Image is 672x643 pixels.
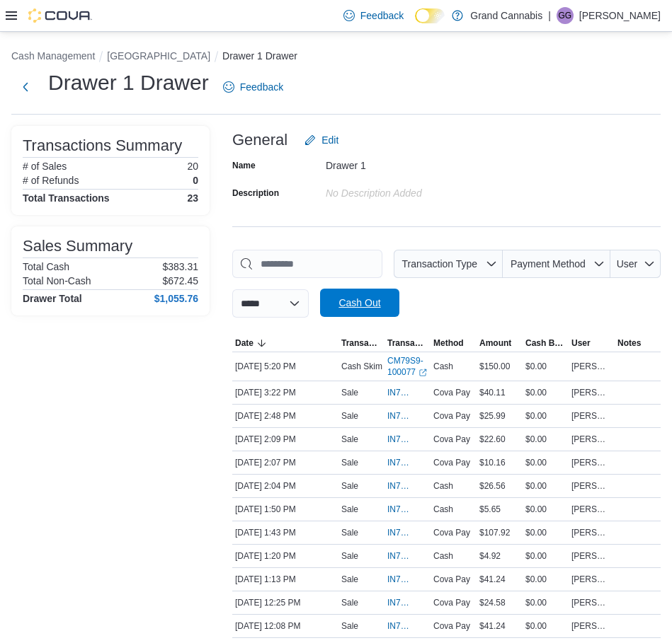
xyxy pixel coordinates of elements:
label: Description [232,187,279,199]
p: [PERSON_NAME] [579,7,661,24]
span: Notes [617,337,641,349]
h4: Drawer Total [23,293,82,304]
button: Edit [299,126,344,154]
p: 20 [187,161,198,172]
p: Sale [341,434,358,445]
button: Cash Back [523,335,569,352]
h3: Sales Summary [23,238,132,255]
div: [DATE] 2:09 PM [232,431,338,448]
span: Feedback [240,80,283,94]
span: IN79S9-966144 [387,480,414,492]
span: IN79S9-966150 [387,457,414,468]
img: Cova [28,8,92,23]
p: $383.31 [162,261,198,272]
input: This is a search bar. As you type, the results lower in the page will automatically filter. [232,250,382,278]
span: Cova Pay [433,434,470,445]
button: Transaction # [385,335,431,352]
span: Amount [479,337,511,349]
span: [PERSON_NAME] [571,410,612,422]
span: GG [559,7,572,24]
h4: 23 [187,192,198,204]
div: No Description added [326,182,516,199]
div: $0.00 [523,407,569,424]
span: Cova Pay [433,620,470,632]
span: $5.65 [479,504,501,515]
span: User [617,258,638,270]
a: Feedback [338,1,409,30]
div: [DATE] 1:20 PM [232,548,338,564]
span: [PERSON_NAME] [571,457,612,468]
span: $25.99 [479,410,506,422]
nav: An example of EuiBreadcrumbs [11,49,661,66]
h4: Total Transactions [23,192,110,204]
span: Method [433,337,464,349]
span: Feedback [360,8,404,23]
span: [PERSON_NAME] [571,504,612,515]
span: [PERSON_NAME] [571,597,612,608]
span: [PERSON_NAME] [571,527,612,538]
span: IN79S9-966153 [387,434,414,445]
p: | [548,7,551,24]
button: Cash Out [320,289,399,317]
div: [DATE] 5:20 PM [232,358,338,375]
p: Sale [341,550,358,562]
span: Cova Pay [433,457,470,468]
button: [GEOGRAPHIC_DATA] [107,50,210,62]
span: IN79S9-966000 [387,597,414,608]
span: $41.24 [479,620,506,632]
button: Transaction Type [338,335,385,352]
p: Sale [341,527,358,538]
button: Notes [615,335,661,352]
a: CM79S9-100077External link [387,355,428,378]
div: $0.00 [523,454,569,471]
span: IN79S9-966127 [387,504,414,515]
button: Amount [477,335,523,352]
span: Transaction # [387,337,428,349]
button: IN79S9-966069 [387,571,428,588]
div: $0.00 [523,548,569,564]
button: User [610,250,661,278]
button: Transaction Type [394,250,503,278]
svg: External link [418,369,427,377]
button: IN79S9-966127 [387,501,428,518]
span: Transaction Type [402,258,478,270]
h3: Transactions Summary [23,137,182,154]
button: Cash Management [11,50,95,62]
span: Cash [433,480,453,492]
h3: General [232,132,287,149]
button: IN79S9-966150 [387,454,428,471]
span: Cash [433,504,453,515]
span: [PERSON_NAME] [571,387,612,398]
p: Sale [341,457,358,468]
span: Cash [433,361,453,372]
h4: $1,055.76 [154,293,198,304]
span: Cash [433,550,453,562]
span: $10.16 [479,457,506,468]
p: Sale [341,410,358,422]
button: IN79S9-966244 [387,384,428,401]
span: Date [235,337,254,349]
button: IN79S9-966206 [387,407,428,424]
h6: # of Refunds [23,175,79,186]
div: [DATE] 1:13 PM [232,571,338,588]
button: IN79S9-965977 [387,618,428,635]
div: [DATE] 12:08 PM [232,618,338,635]
label: Name [232,160,256,171]
p: 0 [193,175,198,186]
button: IN79S9-966117 [387,524,428,541]
h6: Total Cash [23,261,69,272]
p: Sale [341,480,358,492]
span: Cova Pay [433,527,470,538]
div: [DATE] 2:04 PM [232,477,338,494]
p: Sale [341,574,358,585]
span: $24.58 [479,597,506,608]
span: Cova Pay [433,387,470,398]
p: Sale [341,387,358,398]
span: IN79S9-966069 [387,574,414,585]
div: [DATE] 3:22 PM [232,384,338,401]
span: User [571,337,591,349]
span: $22.60 [479,434,506,445]
button: IN79S9-966153 [387,431,428,448]
div: $0.00 [523,594,569,611]
a: Feedback [217,73,289,101]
